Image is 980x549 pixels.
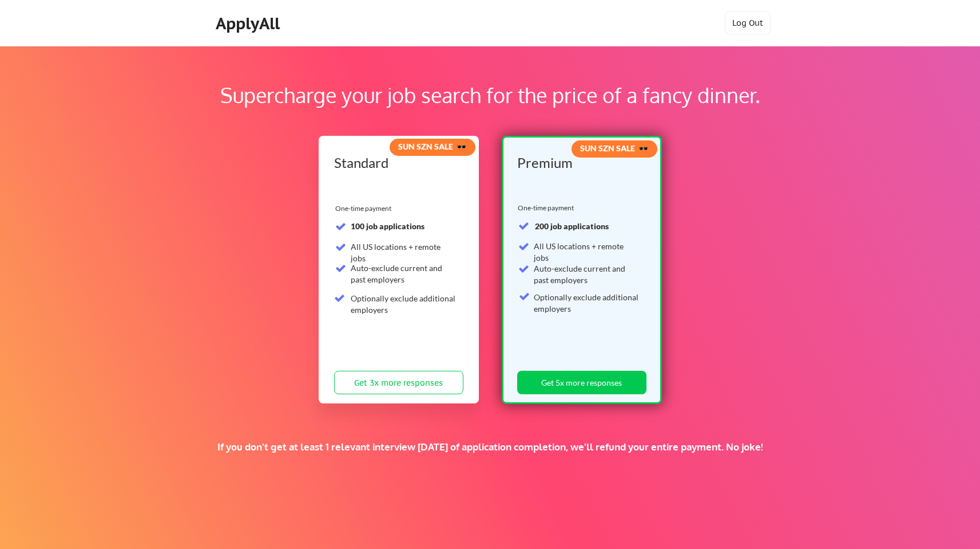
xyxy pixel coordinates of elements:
div: All US locations + remote jobs [351,241,457,264]
strong: 200 job applications [535,221,609,231]
div: ApplyAll [216,14,283,33]
button: Get 5x more responses [517,371,646,394]
strong: SUN SZN SALE 🕶️ [580,143,648,153]
div: One-time payment [518,203,577,213]
div: Optionally exclude additional employers [534,292,640,314]
button: Log Out [725,11,771,34]
div: All US locations + remote jobs [534,241,640,263]
strong: 100 job applications [351,221,424,231]
strong: SUN SZN SALE 🕶️ [398,142,466,151]
div: One-time payment [335,204,395,213]
div: If you don't get at least 1 relevant interview [DATE] of application completion, we'll refund you... [199,441,781,453]
div: Auto-exclude current and past employers [534,263,640,285]
div: Supercharge your job search for the price of a fancy dinner. [73,80,907,111]
div: Auto-exclude current and past employers [351,262,457,285]
div: Premium [517,156,642,170]
div: Optionally exclude additional employers [351,293,457,315]
div: Standard [334,156,459,170]
button: Get 3x more responses [334,371,463,394]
